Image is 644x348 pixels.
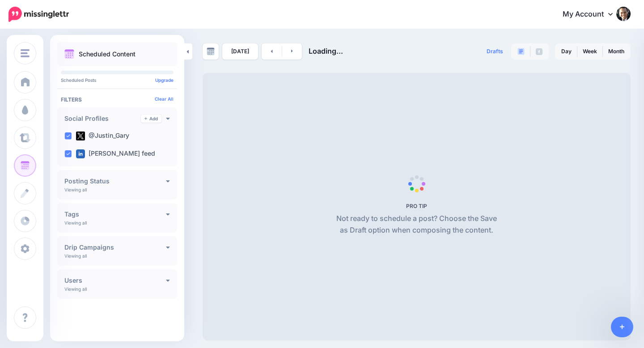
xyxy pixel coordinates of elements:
[64,277,166,284] h4: Users
[64,49,74,59] img: calendar.png
[61,78,174,82] p: Scheduled Posts
[155,96,174,102] a: Clear All
[554,4,631,25] a: My Account
[64,211,166,217] h4: Tags
[64,178,166,184] h4: Posting Status
[556,44,577,59] a: Day
[76,132,85,140] img: twitter-square.png
[64,220,87,225] p: Viewing all
[333,213,500,236] p: Not ready to schedule a post? Choose the Save as Draft option when composing the content.
[76,149,155,158] label: [PERSON_NAME] feed
[64,187,87,192] p: Viewing all
[64,244,166,250] h4: Drip Campaigns
[333,203,500,209] h5: PRO TIP
[603,44,630,59] a: Month
[517,48,525,55] img: paragraph-boxed.png
[309,47,343,55] span: Loading...
[222,43,258,59] a: [DATE]
[487,49,503,54] span: Drafts
[61,96,174,103] h4: Filters
[64,115,141,122] h4: Social Profiles
[64,286,87,292] p: Viewing all
[207,47,215,55] img: calendar-grey-darker.png
[141,115,161,123] a: Add
[481,43,508,59] a: Drafts
[21,49,30,57] img: menu.png
[76,149,85,158] img: linkedin-square.png
[79,51,136,57] p: Scheduled Content
[76,132,129,140] label: @Justin_Gary
[64,253,87,259] p: Viewing all
[577,44,602,59] a: Week
[155,77,174,83] a: Upgrade
[8,7,69,22] img: Missinglettr
[536,48,542,55] img: facebook-grey-square.png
